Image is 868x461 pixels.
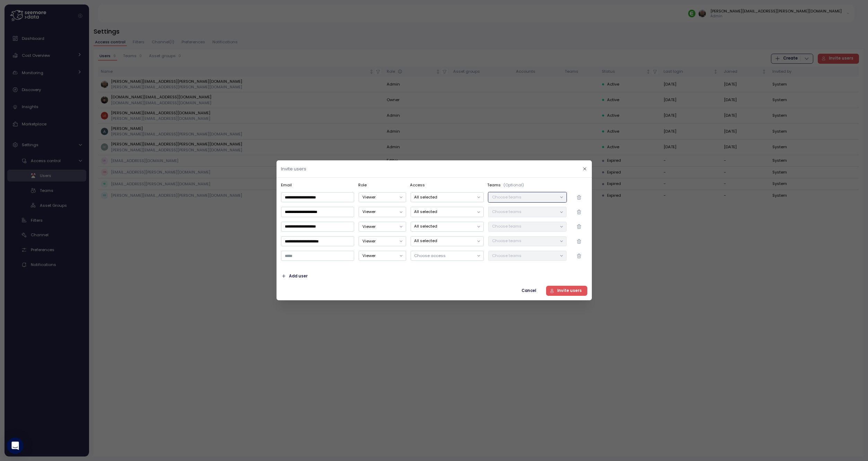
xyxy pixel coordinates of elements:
div: Open Intercom Messenger [7,437,24,454]
h2: Invite users [281,167,306,171]
button: Cancel [516,286,541,296]
p: Choose teams [492,238,556,244]
p: Role [358,182,407,188]
p: (Optional) [503,182,524,188]
span: Add user [289,272,308,281]
button: Viewer [359,236,406,246]
button: Viewer [359,251,406,261]
p: Choose teams [492,194,556,200]
p: Email [281,182,356,188]
p: All selected [414,224,474,229]
p: Choose teams [492,209,556,214]
p: All selected [414,238,474,244]
button: Invite users [546,286,587,296]
p: All selected [414,194,474,200]
button: Viewer [359,222,406,232]
span: Invite users [557,286,582,295]
p: Choose teams [492,224,556,229]
button: Add user [281,271,308,281]
p: Access [410,182,484,188]
p: Choose teams [492,253,556,258]
p: All selected [414,209,474,214]
p: Choose access [414,253,474,258]
button: Viewer [359,193,406,203]
div: Teams [487,182,587,188]
span: Cancel [521,286,536,295]
button: Viewer [359,207,406,217]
